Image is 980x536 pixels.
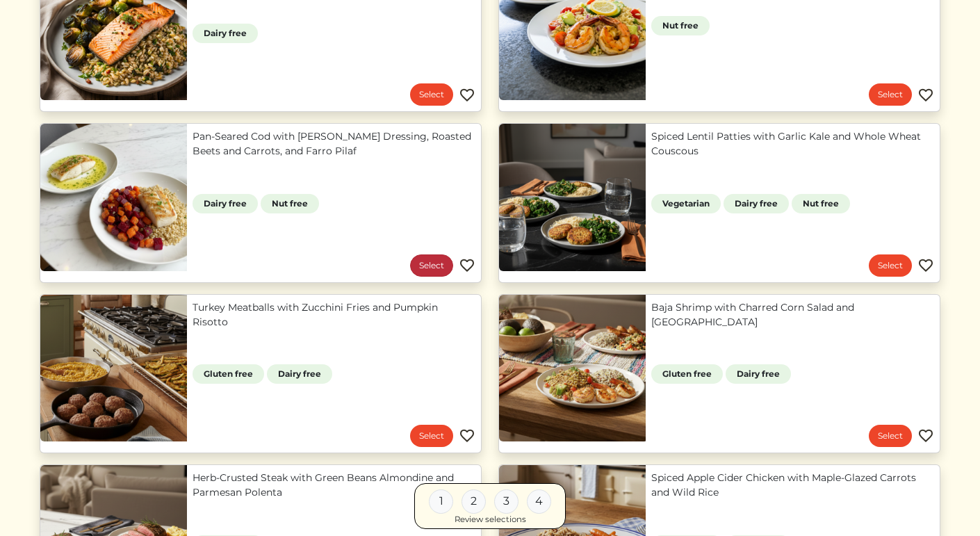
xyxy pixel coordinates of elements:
a: Herb-Crusted Steak with Green Beans Almondine and Parmesan Polenta [193,471,475,500]
img: Favorite menu item [459,87,475,104]
a: Spiced Lentil Patties with Garlic Kale and Whole Wheat Couscous [651,129,934,159]
a: Select [869,425,912,447]
a: Select [869,83,912,106]
img: Favorite menu item [459,257,475,274]
a: Select [410,254,453,277]
div: 4 [527,489,551,513]
a: 1 2 3 4 Review selections [414,482,566,529]
img: Favorite menu item [917,428,934,444]
div: 2 [462,489,486,513]
a: Spiced Apple Cider Chicken with Maple-Glazed Carrots and Wild Rice [651,471,934,500]
a: Pan-Seared Cod with [PERSON_NAME] Dressing, Roasted Beets and Carrots, and Farro Pilaf [193,129,475,159]
a: Baja Shrimp with Charred Corn Salad and [GEOGRAPHIC_DATA] [651,300,934,330]
a: Select [410,425,453,447]
a: Select [410,83,453,106]
div: 1 [429,489,453,513]
img: Favorite menu item [459,428,475,444]
img: Favorite menu item [917,257,934,274]
a: Turkey Meatballs with Zucchini Fries and Pumpkin Risotto [193,300,475,330]
div: 3 [494,489,518,513]
img: Favorite menu item [917,87,934,104]
a: Select [869,254,912,277]
div: Review selections [455,513,526,526]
